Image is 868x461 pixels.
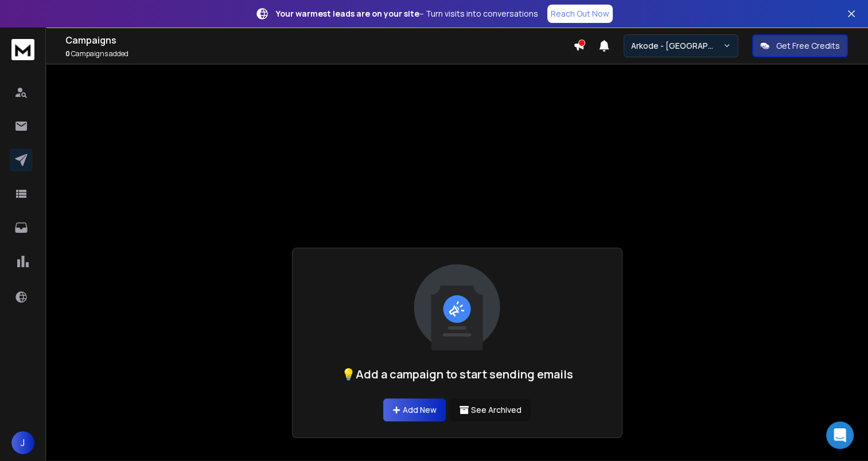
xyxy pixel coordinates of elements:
p: Arkode - [GEOGRAPHIC_DATA] [631,40,723,52]
button: See Archived [450,399,531,421]
p: Campaigns added [65,49,573,58]
p: – Turn visits into conversations [276,8,538,19]
h1: Campaigns [65,33,573,47]
div: Open Intercom Messenger [826,421,854,449]
button: Get Free Credits [752,34,848,57]
a: Add New [383,399,446,421]
button: J [11,431,34,454]
h1: 💡Add a campaign to start sending emails [341,366,573,382]
strong: Your warmest leads are on your site [276,8,419,19]
img: logo [11,39,34,60]
p: Reach Out Now [551,8,609,19]
a: Reach Out Now [547,5,613,23]
p: Get Free Credits [776,40,840,52]
span: 0 [65,49,70,58]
